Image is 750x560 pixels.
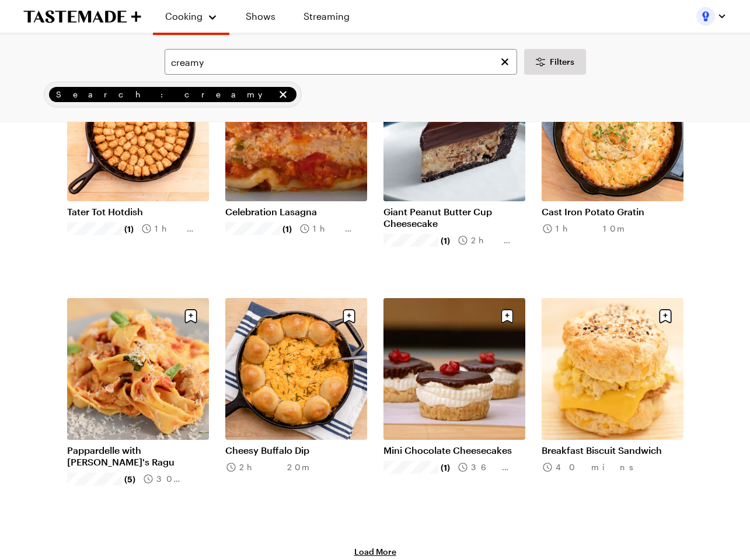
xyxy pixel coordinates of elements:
a: Pappardelle with [PERSON_NAME]'s Ragu [67,444,209,468]
button: Load More [354,546,396,558]
button: Save recipe [338,305,360,327]
button: Save recipe [180,305,202,327]
img: Profile picture [696,7,715,26]
button: Cooking [165,5,218,28]
span: Filters [550,56,574,68]
a: Giant Peanut Butter Cup Cheesecake [383,206,525,229]
button: Save recipe [654,305,676,327]
button: Desktop filters [524,49,586,75]
button: Save recipe [496,305,518,327]
a: Cast Iron Potato Gratin [542,206,683,218]
button: Clear search [498,55,511,68]
button: Profile picture [696,7,727,26]
a: Celebration Lasagna [225,206,367,218]
a: Cheesy Buffalo Dip [225,444,367,456]
a: Tater Tot Hotdish [67,206,209,218]
a: Breakfast Biscuit Sandwich [542,444,683,456]
a: Mini Chocolate Cheesecakes [383,444,525,456]
span: Cooking [165,10,203,22]
button: remove Search: creamy [277,88,289,101]
span: Search: creamy [56,88,274,101]
a: To Tastemade Home Page [23,10,141,23]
